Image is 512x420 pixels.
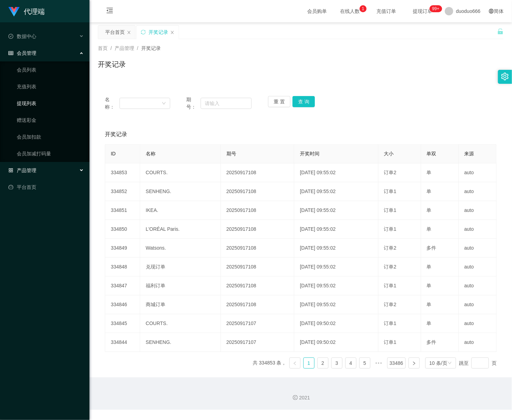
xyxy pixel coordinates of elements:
[294,333,378,352] td: [DATE] 09:50:02
[384,320,397,326] span: 订单1
[345,358,356,369] li: 4
[430,5,442,12] sup: 1216
[384,245,397,251] span: 订单2
[497,28,504,35] i: 图标: unlock
[268,96,290,107] button: 重 置
[8,34,36,39] span: 数据中心
[427,226,432,232] span: 单
[17,113,84,127] a: 赠送彩金
[221,182,294,201] td: 20250917108
[384,302,397,307] span: 订单2
[170,30,174,35] i: 图标: close
[8,7,20,17] img: logo.9652507e.png
[140,333,221,352] td: SENHENG.
[24,0,45,23] h1: 代理端
[140,295,221,314] td: 商城订单
[459,295,497,314] td: auto
[427,339,437,345] span: 多件
[105,277,140,295] td: 334847
[141,45,161,51] span: 开奖记录
[105,201,140,220] td: 334851
[459,277,497,295] td: auto
[427,245,437,251] span: 多件
[140,201,221,220] td: IKEA.
[384,151,394,156] span: 大小
[294,182,378,201] td: [DATE] 09:55:02
[221,163,294,182] td: 20250917108
[346,358,356,368] a: 4
[384,226,397,232] span: 订单1
[294,239,378,258] td: [DATE] 09:55:02
[140,258,221,277] td: 兑现订单
[105,182,140,201] td: 334852
[318,358,328,368] a: 2
[294,314,378,333] td: [DATE] 09:50:02
[8,8,45,14] a: 代理端
[332,358,342,368] a: 3
[226,151,236,156] span: 期号
[289,358,301,369] li: 上一页
[427,151,437,156] span: 单双
[221,220,294,239] td: 20250917108
[253,358,287,369] li: 共 334853 条，
[384,283,397,288] span: 订单1
[427,189,432,194] span: 单
[8,50,36,56] span: 会员管理
[221,201,294,220] td: 20250917108
[459,220,497,239] td: auto
[427,283,432,288] span: 单
[141,30,146,35] i: 图标: sync
[221,314,294,333] td: 20250917107
[459,182,497,201] td: auto
[359,358,370,369] li: 5
[427,320,432,326] span: 单
[111,151,116,156] span: ID
[373,9,399,14] span: 充值订单
[98,45,108,51] span: 首页
[293,96,315,107] button: 查 询
[140,314,221,333] td: COURTS.
[294,201,378,220] td: [DATE] 09:55:02
[501,73,509,80] i: 图标: setting
[317,358,329,369] li: 2
[387,358,406,369] li: 33486
[105,314,140,333] td: 334845
[221,333,294,352] td: 20250917107
[105,130,127,139] span: 开奖记录
[448,361,452,366] i: 图标: down
[140,239,221,258] td: Watsons.
[105,295,140,314] td: 334846
[294,258,378,277] td: [DATE] 09:55:02
[459,333,497,352] td: auto
[459,258,497,277] td: auto
[95,394,506,401] div: 2021
[105,333,140,352] td: 334844
[384,339,397,345] span: 订单1
[373,358,384,369] li: 向后 5 页
[8,180,84,194] a: 图标: dashboard平台首页
[17,130,84,144] a: 会员加扣款
[140,182,221,201] td: SENHENG.
[427,264,432,270] span: 单
[293,395,298,400] i: 图标: copyright
[127,30,131,35] i: 图标: close
[149,25,168,39] div: 开奖记录
[8,34,13,39] i: 图标: check-circle-o
[362,5,365,12] p: 1
[17,96,84,110] a: 提现列表
[140,277,221,295] td: 福利订单
[162,101,166,106] i: 图标: down
[459,239,497,258] td: auto
[294,277,378,295] td: [DATE] 09:55:02
[384,264,397,270] span: 订单2
[464,151,474,156] span: 来源
[140,220,221,239] td: L'ORÉAL Paris.
[360,5,367,12] sup: 1
[388,358,405,368] a: 33486
[360,358,370,368] a: 5
[105,258,140,277] td: 334848
[17,80,84,94] a: 充值列表
[412,361,416,366] i: 图标: right
[201,98,252,109] input: 请输入
[221,258,294,277] td: 20250917108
